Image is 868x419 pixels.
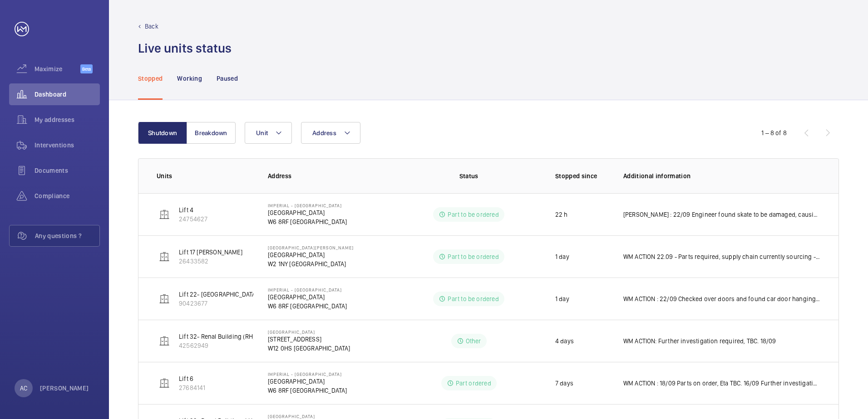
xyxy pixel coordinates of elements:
p: [GEOGRAPHIC_DATA] [268,208,347,217]
p: Part to be ordered [448,252,498,261]
p: Imperial - [GEOGRAPHIC_DATA] [268,287,347,292]
p: WM ACTION: Further investigation required, TBC. 18/09 [623,336,776,346]
p: Imperial - [GEOGRAPHIC_DATA] [268,371,347,377]
img: elevator.svg [159,251,170,262]
p: [GEOGRAPHIC_DATA][PERSON_NAME] [268,245,354,250]
p: 4 days [555,336,574,346]
p: 90423677 [179,299,310,308]
button: Unit [245,122,292,144]
p: Stopped since [555,171,609,180]
p: W6 8RF [GEOGRAPHIC_DATA] [268,386,347,395]
p: [GEOGRAPHIC_DATA] [268,250,354,259]
span: Any questions ? [35,231,99,240]
div: 1 – 8 of 8 [761,128,787,137]
p: Lift 22- [GEOGRAPHIC_DATA] Block (Passenger) [179,290,310,299]
span: Address [312,129,336,136]
p: Lift 17 [PERSON_NAME] [179,248,242,257]
button: Address [301,122,360,144]
p: 27684141 [179,383,205,392]
p: Additional information [623,171,820,180]
p: W6 8RF [GEOGRAPHIC_DATA] [268,217,347,226]
p: Other [466,336,481,346]
p: W2 1NY [GEOGRAPHIC_DATA] [268,259,354,268]
p: Working [177,74,202,83]
img: elevator.svg [159,336,170,346]
p: Lift 32- Renal Building (RH) Building 555 [179,332,292,341]
p: Part to be ordered [448,210,498,219]
p: Paused [217,74,238,83]
p: 26433582 [179,257,242,266]
p: [PERSON_NAME] : 22/09 Engineer found skate to be damaged, causing issues with doors. Unable to re... [623,210,820,219]
h1: Live units status [138,40,232,57]
p: WM ACTION : 18/09 Parts on order, Eta TBC. 16/09 Further investigation required - Team to site 17/09 [623,379,820,388]
span: Interventions [35,141,100,150]
p: 22 h [555,210,568,219]
p: Back [145,22,158,31]
img: elevator.svg [159,209,170,220]
p: Part ordered [456,379,491,388]
p: 1 day [555,252,569,261]
span: Dashboard [35,90,100,99]
p: W6 8RF [GEOGRAPHIC_DATA] [268,302,347,311]
span: Unit [256,129,268,136]
p: AC [20,384,27,393]
button: Shutdown [138,122,187,144]
span: Beta [80,64,93,73]
p: [GEOGRAPHIC_DATA] [268,414,350,419]
p: Imperial - [GEOGRAPHIC_DATA] [268,203,347,208]
span: Maximize [35,64,80,73]
p: Units [157,171,253,180]
p: Lift 4 [179,205,207,214]
img: elevator.svg [159,293,170,304]
p: Lift 6 [179,374,205,383]
button: Breakdown [187,122,236,144]
p: [GEOGRAPHIC_DATA] [268,329,350,335]
p: 42562949 [179,341,292,350]
p: W12 0HS [GEOGRAPHIC_DATA] [268,344,350,353]
span: My addresses [35,115,100,124]
p: Stopped [138,74,163,83]
p: [PERSON_NAME] [40,384,89,393]
p: Status [403,171,534,180]
p: 1 day [555,294,569,303]
p: WM ACTION 22.09 - Parts required, supply chain currently sourcing - Elle [623,252,820,261]
p: [GEOGRAPHIC_DATA] [268,292,347,302]
p: Address [268,171,397,180]
p: 7 days [555,379,573,388]
p: [GEOGRAPHIC_DATA] [268,377,347,386]
p: 24754627 [179,214,207,224]
p: WM ACTION : 22/09 Checked over doors and found car door hanging roller damaged. Replacement requi... [623,294,820,303]
span: Documents [35,166,100,175]
p: Part to be ordered [448,294,498,303]
p: [STREET_ADDRESS] [268,335,350,344]
span: Compliance [35,191,100,200]
img: elevator.svg [159,378,170,389]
